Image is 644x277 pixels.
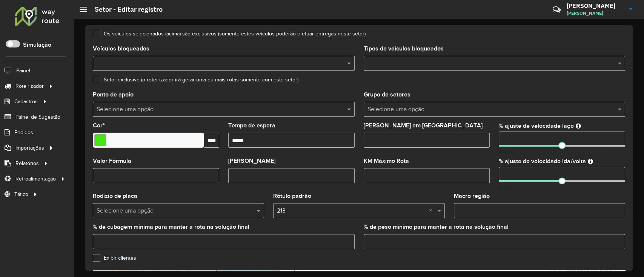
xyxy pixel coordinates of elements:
label: % de cubagem mínima para manter a rota na solução final [93,222,249,231]
label: Rodízio de placa [93,191,137,200]
label: Valor Fórmula [93,156,131,165]
h2: Setor - Editar registro [87,5,163,14]
span: Painel de Sugestão [15,113,60,121]
span: Rápido [499,184,515,191]
span: Tático [14,190,28,198]
label: Tempo de espera [228,121,275,130]
a: Contato Rápido [549,2,565,18]
span: Retroalimentação [15,175,56,183]
label: [PERSON_NAME] [228,156,275,165]
label: Simulação [23,40,51,49]
em: Ajuste de velocidade do veículo entre clientes [575,123,581,129]
span: [PERSON_NAME] [567,10,623,17]
label: Os veículos selecionados (acima) são exclusivos (somente estes veículos poderão efetuar entregas ... [93,30,366,38]
label: % de peso mínimo para manter a rota na solução final [364,222,509,231]
label: Setor exclusivo (o roteirizador irá gerar uma ou mais rotas somente com este setor) [93,76,298,84]
em: Ajuste de velocidade do veículo entre a saída do depósito até o primeiro cliente e a saída do últ... [587,158,593,164]
label: Exibir clientes [93,254,136,262]
label: Tipos de veículos bloqueados [364,44,444,53]
span: Lento [612,184,625,191]
label: Cor [93,121,105,130]
label: Rótulo padrão [273,191,311,200]
label: Ponto de apoio [93,90,134,99]
label: Veículos bloqueados [93,44,149,53]
span: Cadastros [14,98,38,106]
span: Clear all [429,206,435,215]
span: Relatórios [15,159,39,167]
span: Importações [15,144,44,152]
label: [PERSON_NAME] em [GEOGRAPHIC_DATA] [364,121,483,130]
span: Rápido [499,148,515,156]
label: % ajuste de velocidade laço [499,121,573,130]
span: Roteirizador [15,82,44,90]
label: Grupo de setores [364,90,410,99]
label: % ajuste de velocidade ida/volta [499,157,586,166]
h3: [PERSON_NAME] [567,2,623,9]
input: Select a color [94,134,106,146]
span: Painel [16,67,30,75]
span: Pedidos [14,129,33,136]
label: Macro região [454,191,490,200]
label: KM Máximo Rota [364,156,409,165]
span: Lento [612,148,625,156]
